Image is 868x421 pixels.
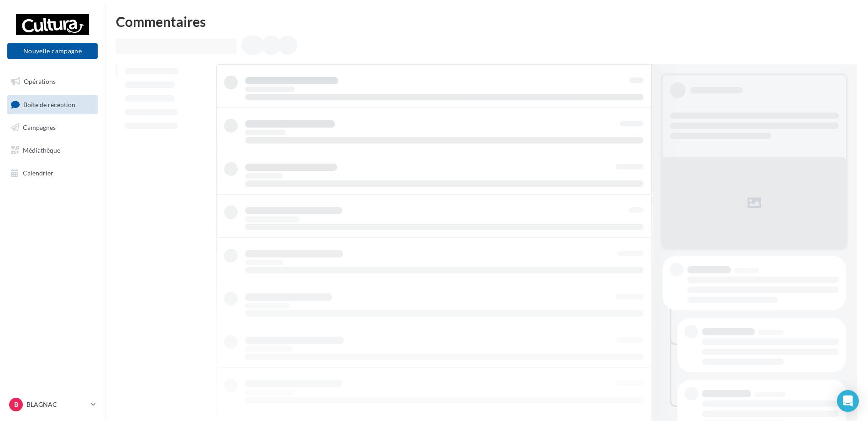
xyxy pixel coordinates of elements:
[26,400,87,409] p: BLAGNAC
[5,141,99,160] a: Médiathèque
[24,77,56,85] span: Opérations
[7,396,98,413] a: B BLAGNAC
[23,169,53,176] span: Calendrier
[23,100,75,108] span: Boîte de réception
[7,43,98,59] button: Nouvelle campagne
[5,72,99,91] a: Opérations
[837,390,859,412] div: Open Intercom Messenger
[23,123,56,131] span: Campagnes
[5,118,99,137] a: Campagnes
[116,15,857,28] div: Commentaires
[23,146,60,154] span: Médiathèque
[14,400,18,409] span: B
[5,95,99,114] a: Boîte de réception
[5,164,99,183] a: Calendrier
